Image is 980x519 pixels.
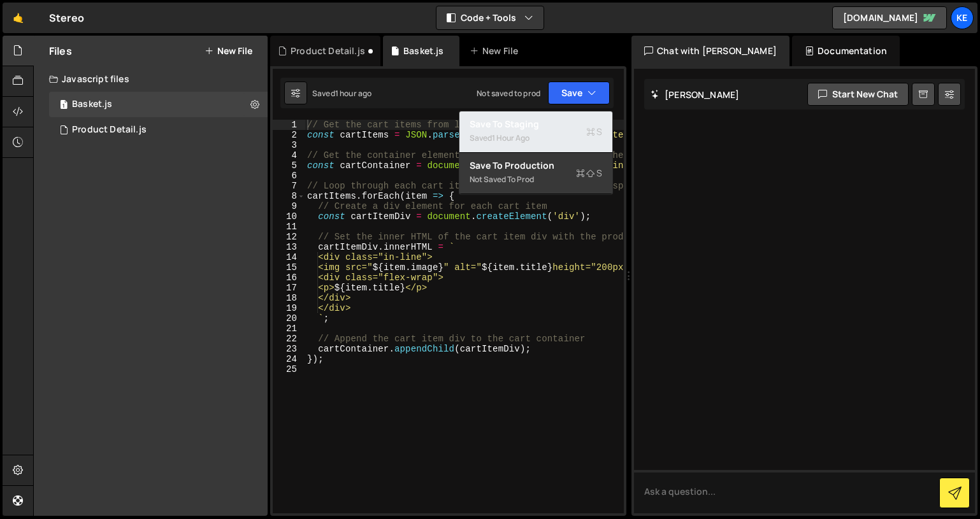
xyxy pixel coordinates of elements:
div: 11 [273,222,305,232]
div: 10 [273,211,305,222]
span: S [576,167,602,180]
span: 1 [60,101,68,111]
div: 18 [273,293,305,303]
div: 16 [273,273,305,283]
button: Save to ProductionS Not saved to prod [459,153,612,194]
div: 6 [273,171,305,181]
div: 14 [273,252,305,262]
div: 3 [273,140,305,150]
button: Save [548,82,610,104]
div: 1 [273,120,305,130]
a: Ke [951,6,974,29]
div: 15 [273,262,305,273]
div: 21 [273,323,305,334]
div: 19 [273,303,305,313]
div: Documentation [792,36,900,66]
div: Save to Production [470,159,602,172]
div: 8215/44666.js [49,92,268,117]
div: 4 [273,150,305,160]
div: 5 [273,160,305,171]
div: Not saved to prod [477,88,540,99]
div: New File [470,45,523,57]
div: 25 [273,364,305,374]
div: Not saved to prod [470,172,602,187]
div: 13 [273,242,305,252]
div: 24 [273,354,305,364]
button: Save to StagingS Saved1 hour ago [459,111,612,153]
div: Javascript files [34,66,268,92]
div: 23 [273,344,305,354]
div: 17 [273,283,305,293]
button: Code + Tools [436,6,544,29]
div: 7 [273,181,305,191]
div: 20 [273,313,305,323]
div: Saved [470,131,602,146]
div: Basket.js [72,99,112,110]
div: 8 [273,191,305,201]
div: 1 hour ago [492,132,530,143]
span: S [586,125,602,138]
div: 22 [273,334,305,344]
div: 9 [273,201,305,211]
h2: Files [49,44,72,58]
button: New File [205,46,252,56]
div: Product Detail.js [72,124,147,136]
div: 1 hour ago [335,88,372,99]
div: Save to Staging [470,118,602,131]
div: Saved [312,88,371,99]
a: [DOMAIN_NAME] [832,6,947,29]
h2: [PERSON_NAME] [651,89,739,101]
div: 12 [273,232,305,242]
div: Product Detail.js [291,45,365,57]
div: Chat with [PERSON_NAME] [631,36,789,66]
div: Stereo [49,10,84,25]
button: Start new chat [807,83,909,106]
div: Basket.js [403,45,443,57]
div: 2 [273,130,305,140]
div: 8215/44673.js [49,117,268,143]
a: 🤙 [3,3,34,33]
